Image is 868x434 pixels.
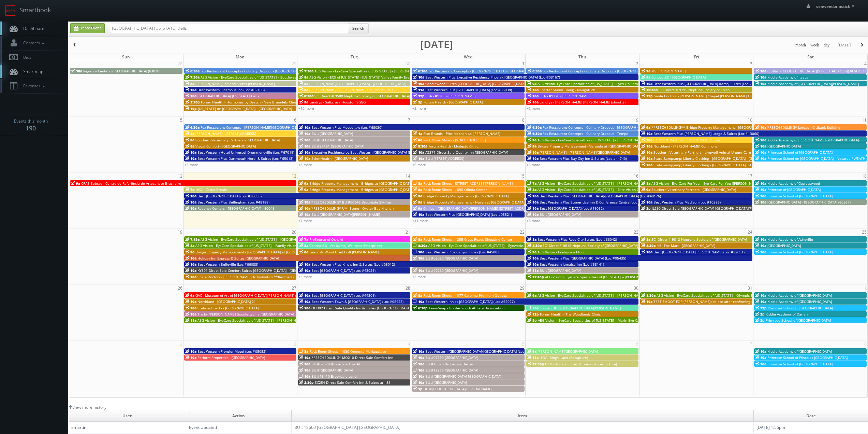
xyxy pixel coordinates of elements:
span: [PERSON_NAME] - [PERSON_NAME][GEOGRAPHIC_DATA] [540,150,630,155]
span: 10a [527,87,539,92]
button: month [793,41,808,50]
span: Best Western Inn at [GEOGRAPHIC_DATA] (Loc #62027) [425,299,515,304]
span: **RESCHEDULING** Bridge Property Management - [GEOGRAPHIC_DATA] [651,125,771,130]
span: ScionHealth - [GEOGRAPHIC_DATA] [311,156,368,161]
span: Best Western Plus Madison (Loc #10386) [653,200,721,205]
span: 7a [641,69,650,73]
span: 10a [527,150,539,155]
span: 8a [299,81,308,86]
button: week [808,41,822,50]
span: Concept3D - Art &amp; Wellness Enterprises [309,243,382,248]
span: Charter Senior Living - Naugatuck [540,87,595,92]
span: ESA - #9385 - [PERSON_NAME] [426,94,475,98]
span: 9a [299,181,308,186]
span: Kiddie Academy of [GEOGRAPHIC_DATA] [767,293,832,298]
span: 10a [755,75,766,80]
span: Fox Restaurant Concepts - Culinary Dropout - [GEOGRAPHIC_DATA] [201,69,308,73]
span: 10a [299,138,310,142]
span: 10a [185,262,196,267]
a: +8 more [527,218,540,223]
span: 10a [755,156,766,161]
span: 10a [185,275,196,279]
span: 6:30a [413,69,427,73]
span: 6:30a [185,69,200,73]
span: Best Western Plus Rose City Suites (Loc #66042) [538,237,617,242]
span: 7a [299,237,308,242]
span: 10a [413,156,424,161]
span: 10a [185,256,196,261]
span: Kiddie Academy of Cypresswood [767,181,820,186]
span: KY301 Direct Sale Comfort Suites [GEOGRAPHIC_DATA] - [GEOGRAPHIC_DATA] [197,268,323,273]
span: 10a [527,206,539,211]
span: Best Western Plus Bellingham (Loc #48188) [197,200,269,205]
span: 8a [641,237,650,242]
span: Best Western Plus King's Inn & Suites (Loc #03012) [311,262,395,267]
span: [PERSON_NAME] - [PERSON_NAME] Store [653,138,720,142]
span: 9a [71,181,80,186]
a: +2 more [412,106,426,111]
span: 10a [185,150,196,155]
span: 3:30p [185,100,200,104]
span: SCI Direct # 9815 Neptune Society of [GEOGRAPHIC_DATA] [543,243,638,248]
span: Best Western Plus Executive Residency Phoenix [GEOGRAPHIC_DATA] (Loc #03167) [425,75,560,80]
span: 10a [413,268,424,273]
span: Smile Doctors - [PERSON_NAME] Chapel [PERSON_NAME] Orthodontics [654,94,769,98]
span: 11a [527,268,539,273]
span: AZ371 Direct Sale Quality Inn [GEOGRAPHIC_DATA] [425,150,508,155]
span: *RESCHEDULING* Lordae - Citibank Building [767,125,840,130]
span: Southern Veterinary Partners - [GEOGRAPHIC_DATA] [195,138,280,142]
span: 8a [185,81,194,86]
span: BU #[STREET_ADDRESS] [425,156,464,161]
span: 10a [755,200,766,205]
span: Forum Health - Modesto Clinic [428,144,478,149]
span: 10a [71,69,82,73]
span: Primrose of [GEOGRAPHIC_DATA] [767,187,821,192]
span: Cirillas - [GEOGRAPHIC_DATA][PERSON_NAME] ([STREET_ADDRESS]) [423,206,532,211]
span: Bridge Property Management - [GEOGRAPHIC_DATA] at [GEOGRAPHIC_DATA] [195,250,320,254]
span: Concept3D - [GEOGRAPHIC_DATA] [651,75,706,80]
span: Bids [20,54,31,60]
span: Kiddie Academy of Asheville [767,237,813,242]
span: 8a [299,243,308,248]
span: Kiddie Academy of [PERSON_NAME][GEOGRAPHIC_DATA] [767,138,859,142]
span: 8:30a [299,94,313,98]
span: 10a [641,81,652,86]
span: 10a [299,293,310,298]
span: Fox Restaurant Concepts - [GEOGRAPHIC_DATA] - [GEOGRAPHIC_DATA] [428,69,542,73]
span: Fox Restaurant Concepts - [PERSON_NAME][GEOGRAPHIC_DATA] [201,125,305,130]
span: 9a [299,187,308,192]
span: [PERSON_NAME] Inn and Suites [PERSON_NAME] [195,81,275,86]
span: Best Western Jamaica Inn (Loc #33141) [540,262,604,267]
span: SCI Direct # 9580 Neptune Society of [GEOGRAPHIC_DATA] [314,94,410,98]
span: 10a [299,268,310,273]
span: seaweedonastick [816,3,856,9]
span: Rack Room Shoes - [STREET_ADDRESS][PERSON_NAME] [423,181,513,186]
span: 8a [299,75,308,80]
span: 9a [527,81,536,86]
span: 10a [299,262,310,267]
span: Visual Comfort - [GEOGRAPHIC_DATA] [195,144,256,149]
span: Forum Health - [GEOGRAPHIC_DATA] [424,100,483,104]
span: 8a [527,237,536,242]
span: Best [GEOGRAPHIC_DATA][PERSON_NAME] (Loc #32091) [653,250,745,254]
span: 6:30a [527,125,542,130]
span: State &amp;amp; Liberty Clothing - [GEOGRAPHIC_DATA] - [GEOGRAPHIC_DATA] [GEOGRAPHIC_DATA] [653,156,816,161]
span: 8:30a [413,144,427,149]
span: Bridge Property Management - Bridges at [GEOGRAPHIC_DATA] [309,187,413,192]
span: 10a [527,200,539,205]
span: 8a [299,87,308,92]
span: Best Western Town & [GEOGRAPHIC_DATA] (Loc #05423) [311,299,403,304]
span: 12p [413,94,425,98]
span: 8a [185,243,194,248]
span: 10a [641,150,652,155]
span: 10a [413,75,424,80]
span: Best Western Plus [GEOGRAPHIC_DATA] (Loc #05521) [425,212,512,217]
span: 10a [527,212,539,217]
span: AEG Vision - EyeCare Specialties of [US_STATE] – [PERSON_NAME] Ridge Eye Care [538,293,670,298]
span: 10a [299,212,310,217]
span: 10a [755,243,766,248]
span: Kiddie Academy of [GEOGRAPHIC_DATA][PERSON_NAME] [767,81,859,86]
span: [GEOGRAPHIC_DATA] [767,243,801,248]
span: 10a [413,81,424,86]
span: 8:30a [527,243,542,248]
